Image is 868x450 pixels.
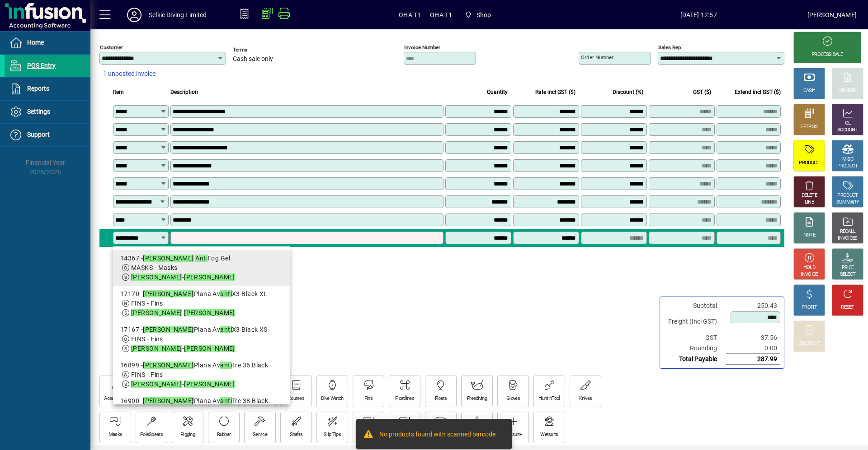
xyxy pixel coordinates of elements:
[579,395,592,402] div: Knives
[845,120,851,127] div: GL
[399,8,421,22] span: OHA T1
[664,333,726,343] td: GST
[802,304,817,311] div: PROFIT
[217,431,231,438] div: Rubber
[143,362,194,369] em: [PERSON_NAME]
[837,163,858,170] div: PRODUCT
[5,32,90,54] a: Home
[195,255,208,262] em: Anti
[435,395,447,402] div: Floats
[220,326,232,333] em: anti
[506,395,520,402] div: Gloves
[321,395,343,402] div: Dive Watch
[113,87,124,97] span: Item
[811,51,843,58] div: PROCESS SALE
[664,311,726,333] td: Freight (Incl GST)
[149,8,207,22] div: Selkie Diving Limited
[838,235,857,242] div: INVOICES
[131,274,182,281] em: [PERSON_NAME]
[143,290,194,297] em: [PERSON_NAME]
[143,397,194,404] em: [PERSON_NAME]
[290,431,303,438] div: Shafts
[113,250,290,286] mat-option: 14367 - Mares Anti Fog Gel
[735,87,781,97] span: Extend incl GST ($)
[5,78,90,100] a: Reports
[324,431,341,438] div: Slip Tips
[538,395,560,402] div: HuntinTool
[120,325,283,334] div: 17167 - Plana Av X3 Black XS
[131,335,163,343] span: FINS - Fins
[131,371,163,378] span: FINS - Fins
[113,357,290,393] mat-option: 16899 - Mares Plana Avanti Tre 36 Black
[802,192,817,199] div: DELETE
[839,88,857,94] div: CHARGE
[840,228,856,235] div: RECALL
[131,274,235,281] span: -
[131,309,235,316] span: -
[842,264,854,271] div: PRICE
[798,340,820,347] div: DISCOUNT
[613,87,643,97] span: Discount (%)
[233,47,287,53] span: Terms
[120,254,283,263] div: 14367 - Fog Gel
[590,8,807,22] span: [DATE] 12:57
[27,62,56,69] span: POS Entry
[664,354,726,365] td: Total Payable
[364,395,373,402] div: Fins
[103,69,156,79] span: 1 unposted invoice
[131,345,235,352] span: -
[5,101,90,123] a: Settings
[120,396,283,406] div: 16900 - Plana Av Tre 38 Black
[288,395,304,402] div: Courses
[801,271,817,278] div: INVOICE
[805,199,814,206] div: LINE
[801,124,818,130] div: EFTPOS
[140,431,163,438] div: PoleSpears
[799,160,819,167] div: PRODUCT
[726,354,780,365] td: 287.99
[467,395,487,402] div: Freediving
[836,199,859,206] div: SUMMARY
[253,431,267,438] div: Service
[120,361,283,370] div: 16899 - Plana Av Tre 36 Black
[113,286,290,321] mat-option: 17170 - Mares Plana Avanti X3 Black XL
[27,131,50,138] span: Support
[108,431,123,438] div: Masks
[664,343,726,354] td: Rounding
[5,124,90,146] a: Support
[170,87,198,97] span: Description
[120,7,149,23] button: Profile
[476,8,491,22] span: Shop
[487,87,508,97] span: Quantity
[840,271,856,278] div: SELECT
[430,8,452,22] span: OHA T1
[540,431,558,438] div: Wetsuits
[120,289,283,299] div: 17170 - Plana Av X3 Black XL
[100,44,123,51] mat-label: Customer
[842,156,853,163] div: MISC
[27,108,50,115] span: Settings
[395,395,414,402] div: Floatlines
[131,380,182,388] em: [PERSON_NAME]
[104,395,126,402] div: Acessories
[220,362,232,369] em: anti
[27,39,44,46] span: Home
[143,326,194,333] em: [PERSON_NAME]
[664,301,726,311] td: Subtotal
[837,127,858,134] div: ACCOUNT
[220,290,232,297] em: anti
[131,380,235,388] span: -
[379,430,495,441] div: No products found with scanned barcode
[99,66,159,82] button: 1 unposted invoice
[803,264,815,271] div: HOLD
[180,431,195,438] div: Rigging
[131,345,182,352] em: [PERSON_NAME]
[131,264,178,271] span: MASKS - Masks
[184,345,235,352] em: [PERSON_NAME]
[803,88,815,94] div: CASH
[504,431,522,438] div: Wetsuit+
[184,309,235,316] em: [PERSON_NAME]
[27,85,49,92] span: Reports
[693,87,711,97] span: GST ($)
[404,44,440,51] mat-label: Invoice number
